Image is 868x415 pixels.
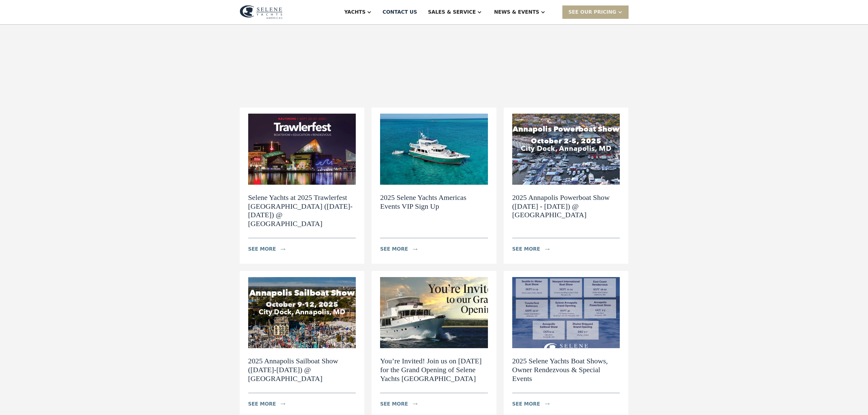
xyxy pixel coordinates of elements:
[240,108,365,264] a: Selene Yachts at 2025 Trawlerfest [GEOGRAPHIC_DATA] ([DATE]-[DATE]) @ [GEOGRAPHIC_DATA]see moreicon
[248,245,276,253] div: see more
[512,400,540,408] div: see more
[344,9,365,16] div: Yachts
[240,5,283,19] img: logo
[504,108,629,264] a: 2025 Annapolis Powerboat Show ([DATE] - [DATE]) @ [GEOGRAPHIC_DATA]see moreicon
[568,9,616,16] div: SEE Our Pricing
[380,357,488,383] h2: You’re Invited! Join us on [DATE] for the Grand Opening of Selene Yachts [GEOGRAPHIC_DATA]
[281,248,285,250] img: icon
[428,9,476,16] div: Sales & Service
[248,400,276,408] div: see more
[494,9,539,16] div: News & EVENTS
[545,403,550,405] img: icon
[372,108,496,264] a: 2025 Selene Yachts Americas Events VIP Sign Upsee moreicon
[512,193,620,219] h2: 2025 Annapolis Powerboat Show ([DATE] - [DATE]) @ [GEOGRAPHIC_DATA]
[248,193,356,228] h2: Selene Yachts at 2025 Trawlerfest [GEOGRAPHIC_DATA] ([DATE]-[DATE]) @ [GEOGRAPHIC_DATA]
[512,357,620,383] h2: 2025 Selene Yachts Boat Shows, Owner Rendezvous & Special Events
[248,357,356,383] h2: 2025 Annapolis Sailboat Show ([DATE]-[DATE]) @ [GEOGRAPHIC_DATA]
[413,403,417,405] img: icon
[281,403,285,405] img: icon
[545,248,550,250] img: icon
[562,5,629,19] div: SEE Our Pricing
[413,248,417,250] img: icon
[380,400,408,408] div: see more
[380,245,408,253] div: see more
[512,245,540,253] div: see more
[383,9,417,16] div: Contact US
[380,193,488,211] h2: 2025 Selene Yachts Americas Events VIP Sign Up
